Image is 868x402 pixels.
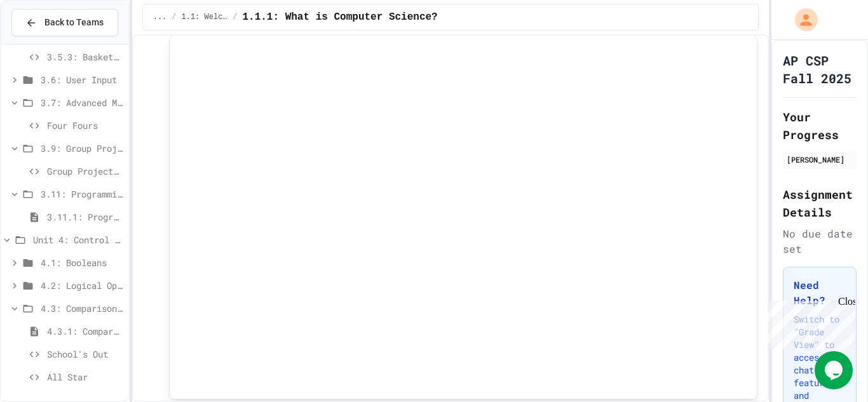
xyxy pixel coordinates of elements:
h2: Your Progress [783,108,857,144]
span: School's Out [47,347,123,361]
span: / [233,12,237,22]
span: 3.11: Programming with Python Exam [41,187,123,201]
span: 3.11.1: Programming with Python Exam [47,210,123,224]
div: No due date set [783,226,857,257]
span: Back to Teams [44,16,104,29]
span: 3.6: User Input [41,73,123,86]
div: Chat with us now!Close [5,5,88,81]
iframe: chat widget [763,296,855,350]
span: 3.7: Advanced Math in Python [41,96,123,109]
span: 3.5.3: Basketballs and Footballs [47,50,123,64]
iframe: chat widget [815,351,855,389]
button: Back to Teams [11,9,118,36]
span: 1.1: Welcome to Computer Science [182,12,228,22]
span: 3.9: Group Project - Mad Libs [41,142,123,155]
h2: Assignment Details [783,185,857,221]
div: My Account [782,5,821,34]
span: Unit 4: Control Structures [33,233,123,246]
h1: AP CSP Fall 2025 [783,51,857,87]
span: 4.1: Booleans [41,256,123,269]
span: All Star [47,370,123,384]
span: Four Fours [47,119,123,132]
span: 4.2: Logical Operators [41,279,123,292]
span: 4.3.1: Comparison Operators [47,325,123,338]
span: Group Project - Mad Libs [47,164,123,178]
span: ... [153,12,167,22]
div: [PERSON_NAME] [787,154,853,165]
span: 1.1.1: What is Computer Science? [242,10,437,25]
span: / [172,12,176,22]
span: 4.3: Comparison Operators [41,302,123,315]
h3: Need Help? [794,278,846,308]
